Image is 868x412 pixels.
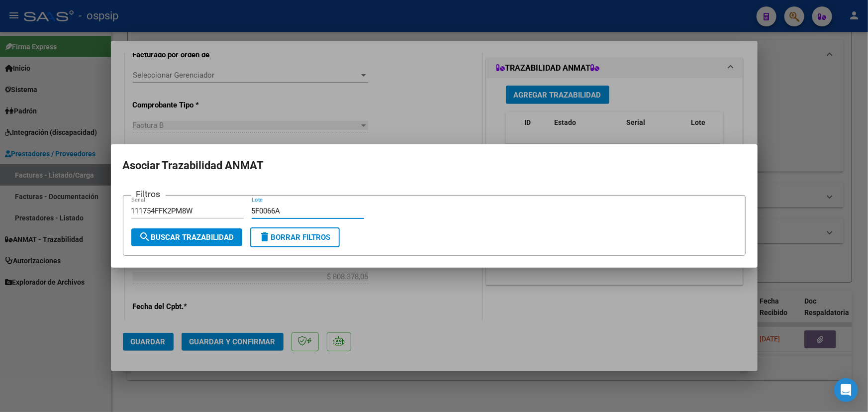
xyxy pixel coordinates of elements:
[139,231,151,243] mat-icon: search
[834,378,858,402] div: Open Intercom Messenger
[259,231,271,243] mat-icon: delete
[123,156,746,175] h2: Asociar Trazabilidad ANMAT
[259,233,331,242] span: Borrar Filtros
[131,188,166,201] h3: Filtros
[131,228,242,246] button: Buscar Trazabilidad
[139,233,234,242] span: Buscar Trazabilidad
[250,227,340,247] button: Borrar Filtros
